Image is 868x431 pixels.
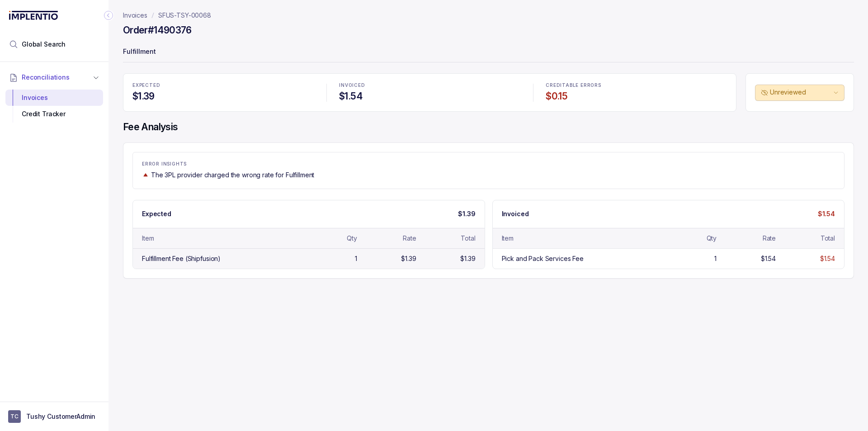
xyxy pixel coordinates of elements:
span: Global Search [22,40,66,49]
div: $1.39 [460,254,475,263]
div: Qty [707,234,717,243]
span: Reconciliations [22,73,70,82]
div: Invoices [13,90,96,106]
div: Item [142,234,154,243]
h4: $1.39 [132,90,314,103]
h4: $0.15 [546,90,727,103]
img: trend image [142,171,149,178]
h4: Fee Analysis [123,121,854,133]
div: Rate [403,234,416,243]
nav: breadcrumb [123,11,211,20]
p: Tushy CustomerAdmin [26,412,95,421]
div: Item [502,234,514,243]
div: Fulfillment Fee (Shipfusion) [142,254,221,263]
a: Invoices [123,11,147,20]
button: Unreviewed [755,85,844,101]
div: Reconciliations [5,88,103,124]
p: INVOICED [339,83,520,88]
div: Rate [763,234,776,243]
div: Pick and Pack Services Fee [502,254,584,263]
p: Fulfillment [123,43,854,62]
div: Credit Tracker [13,106,96,122]
p: Unreviewed [770,88,831,97]
div: 1 [714,254,717,263]
div: Qty [347,234,357,243]
button: Reconciliations [5,67,103,87]
h4: $1.54 [339,90,520,103]
p: $1.39 [458,209,475,218]
div: 1 [355,254,357,263]
span: User initials [8,410,21,423]
p: Expected [142,209,171,218]
div: $1.54 [820,254,835,263]
p: CREDITABLE ERRORS [546,83,727,88]
a: SFUS-TSY-00068 [158,11,211,20]
p: EXPECTED [132,83,314,88]
p: Invoiced [502,209,529,218]
p: $1.54 [818,209,835,218]
div: $1.39 [401,254,416,263]
div: $1.54 [761,254,776,263]
div: Total [461,234,475,243]
p: The 3PL provider charged the wrong rate for Fulfillment [151,171,314,180]
div: Total [821,234,835,243]
div: Collapse Icon [103,10,114,21]
h4: Order #1490376 [123,24,192,37]
button: User initialsTushy CustomerAdmin [8,410,100,423]
p: ERROR INSIGHTS [142,161,835,167]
